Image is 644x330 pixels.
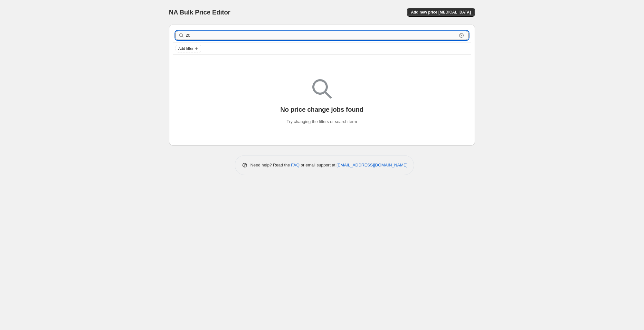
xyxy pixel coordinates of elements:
[175,45,201,52] button: Add filter
[287,118,357,125] p: Try changing the filters or search term
[336,163,407,167] a: [EMAIL_ADDRESS][DOMAIN_NAME]
[178,46,194,51] span: Add filter
[169,9,231,16] span: NA Bulk Price Editor
[251,163,291,167] span: Need help? Read the
[299,163,336,167] span: or email support at
[312,79,332,99] img: Empty search results
[407,8,475,17] button: Add new price [MEDICAL_DATA]
[458,32,465,39] button: Clear
[411,10,471,15] span: Add new price [MEDICAL_DATA]
[280,106,363,113] p: No price change jobs found
[291,163,299,167] a: FAQ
